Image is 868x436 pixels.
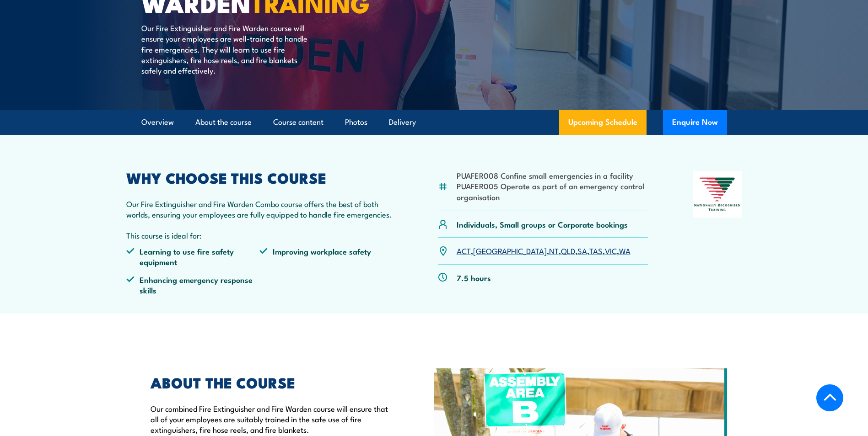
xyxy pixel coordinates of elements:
p: 7.5 hours [457,272,491,283]
li: Enhancing emergency response skills [126,274,260,296]
li: Improving workplace safety [259,246,393,267]
p: Our Fire Extinguisher and Fire Warden Combo course offers the best of both worlds, ensuring your ... [126,198,394,220]
a: Overview [141,110,174,134]
a: ACT [457,245,471,256]
h2: ABOUT THE COURSE [151,376,392,388]
p: Individuals, Small groups or Corporate bookings [457,219,628,229]
a: [GEOGRAPHIC_DATA] [473,245,547,256]
li: PUAFER005 Operate as part of an emergency control organisation [457,181,648,202]
a: QLD [561,245,575,256]
a: About the course [195,110,252,134]
p: This course is ideal for: [126,230,394,240]
img: Nationally Recognised Training logo. [693,171,742,218]
a: Delivery [389,110,416,134]
button: Enquire Now [663,110,727,135]
a: NT [549,245,559,256]
a: WA [619,245,631,256]
a: Photos [345,110,367,134]
a: TAS [589,245,603,256]
p: Our combined Fire Extinguisher and Fire Warden course will ensure that all of your employees are ... [151,403,392,435]
p: Our Fire Extinguisher and Fire Warden course will ensure your employees are well-trained to handl... [141,22,308,76]
a: Upcoming Schedule [559,110,647,135]
li: Learning to use fire safety equipment [126,246,260,267]
li: PUAFER008 Confine small emergencies in a facility [457,170,648,181]
p: , , , , , , , [457,245,631,256]
a: SA [577,245,587,256]
a: Course content [273,110,323,134]
h2: WHY CHOOSE THIS COURSE [126,171,394,184]
a: VIC [605,245,617,256]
